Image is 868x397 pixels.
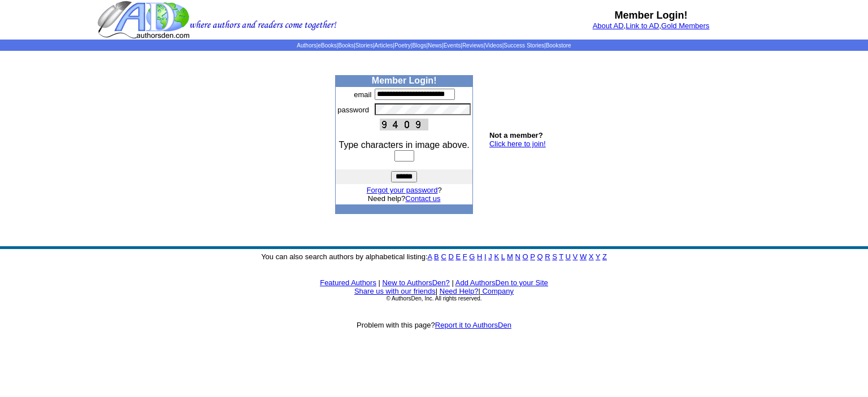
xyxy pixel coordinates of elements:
a: Click here to join! [489,139,546,148]
b: Member Login! [372,76,437,85]
a: E [455,252,461,261]
a: Authors [297,42,316,49]
a: O [523,252,528,261]
a: Q [537,252,542,261]
font: ? [367,186,442,194]
a: Link to AD [626,21,659,30]
a: C [441,252,446,261]
a: Share us with our friends [354,287,436,295]
a: Add AuthorsDen to your Site [455,278,548,287]
a: Report it to AuthorsDen [435,321,511,329]
font: | [452,278,453,287]
font: | [379,278,380,287]
a: Contact us [405,194,440,203]
span: | | | | | | | | | | | | [297,42,571,49]
a: Articles [375,42,393,49]
a: L [501,252,505,261]
font: | [478,287,514,295]
font: Need help? [368,194,441,203]
img: This Is CAPTCHA Image [380,119,428,130]
a: Need Help? [440,287,479,295]
a: Books [338,42,354,49]
a: S [552,252,557,261]
a: Events [444,42,461,49]
a: W [580,252,587,261]
a: U [566,252,571,261]
a: Forgot your password [367,186,438,194]
a: Poetry [394,42,411,49]
font: Problem with this page? [357,321,511,329]
font: © AuthorsDen, Inc. All rights reserved. [386,295,481,302]
a: J [488,252,492,261]
a: F [463,252,467,261]
b: Member Login! [615,10,688,21]
a: Z [602,252,607,261]
a: eBooks [318,42,336,49]
a: Gold Members [661,21,709,30]
a: K [494,252,499,261]
a: New to AuthorsDen? [383,278,450,287]
a: Videos [485,42,502,49]
a: X [589,252,594,261]
a: A [428,252,432,261]
font: , , [593,21,710,30]
a: News [428,42,442,49]
a: I [484,252,487,261]
b: Not a member? [489,131,543,139]
a: Y [596,252,600,261]
a: Reviews [462,42,484,49]
a: T [559,252,563,261]
a: About AD [593,21,624,30]
font: | [436,287,437,295]
font: password [337,106,369,114]
a: M [507,252,513,261]
a: H [477,252,482,261]
a: Company [482,287,514,295]
a: Success Stories [504,42,544,49]
font: You can also search authors by alphabetical listing: [261,252,607,261]
a: P [530,252,535,261]
a: G [469,252,475,261]
a: Featured Authors [320,278,376,287]
a: D [448,252,453,261]
a: Blogs [412,42,426,49]
a: Stories [355,42,373,49]
a: Bookstore [546,42,571,49]
a: R [545,252,550,261]
a: B [434,252,439,261]
font: Type characters in image above. [339,140,470,150]
font: email [354,90,371,99]
a: N [515,252,520,261]
a: V [573,252,578,261]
